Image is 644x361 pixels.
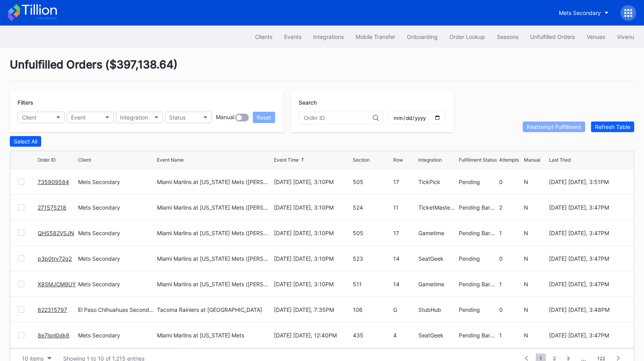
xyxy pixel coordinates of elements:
[313,33,344,40] div: Integrations
[22,114,36,121] div: Client
[307,29,350,44] button: Integrations
[157,306,262,313] div: Tacoma Rainiers at [GEOGRAPHIC_DATA]
[549,281,626,287] div: [DATE] [DATE], 3:47PM
[524,204,547,211] div: N
[67,112,114,123] button: Event
[459,281,497,287] div: Pending Barcode Validation
[10,58,634,81] div: Unfulfilled Orders ( $397,138.64 )
[38,179,69,185] a: 735909584
[393,157,403,163] div: Row
[401,29,443,44] button: Onboarding
[393,179,416,185] div: 17
[549,332,626,339] div: [DATE] [DATE], 3:47PM
[499,179,522,185] div: 0
[71,114,86,121] div: Event
[249,29,278,44] button: Clients
[157,230,272,236] div: Miami Marlins at [US_STATE] Mets ([PERSON_NAME] Giveaway)
[418,281,457,287] div: Gametime
[527,123,581,130] div: Reattempt Fulfillment
[38,332,69,339] a: 8e7lsnl0dk6
[459,179,497,185] div: Pending
[274,281,351,287] div: [DATE] [DATE], 3:10PM
[278,29,307,44] button: Events
[353,157,370,163] div: Section
[78,157,91,163] div: Client
[418,306,457,313] div: StubHub
[169,114,186,121] div: Status
[497,33,518,40] div: Seasons
[38,204,66,211] a: 271575218
[407,33,438,40] div: Onboarding
[611,29,640,44] button: Vivenu
[581,29,611,44] button: Venues
[524,29,581,44] button: Unfulfilled Orders
[78,332,155,339] div: Mets Secondary
[353,179,391,185] div: 505
[216,114,234,122] div: Manual
[499,204,522,211] div: 2
[499,281,522,287] div: 1
[350,29,401,44] button: Mobile Transfer
[459,204,497,211] div: Pending Barcode Validation
[491,29,524,44] a: Seasons
[393,204,416,211] div: 11
[157,179,272,185] div: Miami Marlins at [US_STATE] Mets ([PERSON_NAME] Giveaway)
[524,255,547,262] div: N
[393,281,416,287] div: 14
[116,112,163,123] button: Integration
[165,112,212,123] button: Status
[78,179,155,185] div: Mets Secondary
[38,306,67,313] a: 622315797
[38,157,56,163] div: Order ID
[157,332,244,339] div: Miami Marlins at [US_STATE] Mets
[353,306,391,313] div: 106
[78,306,155,313] div: El Paso Chihuahuas Secondary
[353,230,391,236] div: 505
[304,115,373,121] input: Order ID
[591,122,634,132] button: Refresh Table
[523,122,585,132] button: Reattempt Fulfillment
[38,230,74,236] a: QHS582VSJN
[157,255,272,262] div: Miami Marlins at [US_STATE] Mets ([PERSON_NAME] Giveaway)
[443,29,491,44] button: Order Lookup
[78,204,155,211] div: Mets Secondary
[418,179,457,185] div: TickPick
[499,157,519,163] div: Attempts
[257,114,271,121] div: Reset
[595,123,630,130] div: Refresh Table
[38,255,72,262] a: p3p0trv72g2
[549,306,626,313] div: [DATE] [DATE], 3:48PM
[549,204,626,211] div: [DATE] [DATE], 3:47PM
[10,136,41,147] button: Select All
[274,306,351,313] div: [DATE] [DATE], 7:35PM
[549,179,626,185] div: [DATE] [DATE], 3:51PM
[393,230,416,236] div: 17
[18,112,65,123] button: Client
[157,281,272,287] div: Miami Marlins at [US_STATE] Mets ([PERSON_NAME] Giveaway)
[274,157,299,163] div: Event Time
[157,204,272,211] div: Miami Marlins at [US_STATE] Mets ([PERSON_NAME] Giveaway)
[38,281,76,287] a: X8SMJCM9UY
[393,332,416,339] div: 4
[524,306,547,313] div: N
[553,6,615,20] button: Mets Secondary
[499,255,522,262] div: 0
[524,179,547,185] div: N
[418,204,457,211] div: TicketMasterResale
[78,255,155,262] div: Mets Secondary
[449,33,485,40] div: Order Lookup
[549,230,626,236] div: [DATE] [DATE], 3:47PM
[157,157,184,163] div: Event Name
[524,230,547,236] div: N
[499,306,522,313] div: 0
[549,255,626,262] div: [DATE] [DATE], 3:47PM
[253,112,275,123] button: Reset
